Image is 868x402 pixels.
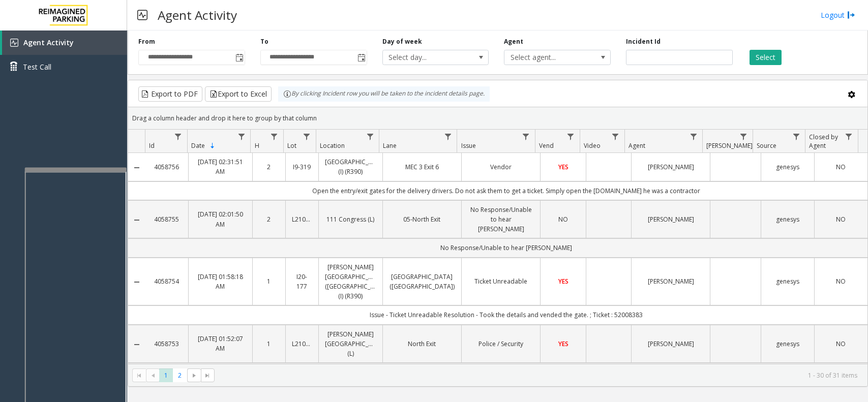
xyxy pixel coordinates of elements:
a: 4058754 [152,276,182,286]
label: To [260,37,268,46]
a: 1 [259,276,279,286]
a: North Exit [389,339,455,349]
span: NO [836,339,846,348]
label: Agent [504,37,523,46]
a: Lane Filter Menu [441,130,455,143]
span: Video [584,141,601,150]
label: From [138,37,155,46]
a: 05-North Exit [389,214,455,224]
span: Agent [628,141,645,150]
span: Select agent... [504,50,589,65]
span: NO [836,277,846,286]
a: [PERSON_NAME] [638,162,704,172]
span: Date [191,141,205,150]
a: 2 [259,162,279,172]
span: Source [757,141,776,150]
a: Agent Filter Menu [686,130,700,143]
img: pageIcon [137,3,147,27]
a: Collapse Details [128,341,145,349]
a: MEC 3 Exit 6 [389,162,455,172]
a: Logout [821,10,855,20]
a: Video Filter Menu [609,130,622,143]
a: genesys [767,276,808,286]
a: 1 [259,339,279,349]
button: Select [750,50,782,65]
a: 4058755 [152,214,182,224]
a: [DATE] 01:52:07 AM [195,334,246,353]
label: Day of week [382,37,422,46]
a: Ticket Unreadable [468,276,534,286]
a: [PERSON_NAME] [638,339,704,349]
span: Lot [287,141,296,150]
td: Issue - Ticket Unreadable Resolution - Took the details and vended the gate. ; Ticket : 52008383 [145,305,867,324]
td: Open the entry/exit gates for the delivery drivers. Do not ask them to get a ticket. Simply open ... [145,181,867,200]
span: Test Call [23,61,51,72]
span: NO [836,215,846,224]
td: No Response/Unable to hear [PERSON_NAME] [145,238,867,257]
kendo-pager-info: 1 - 30 of 31 items [221,371,857,380]
span: Page 2 [173,368,187,382]
span: Toggle popup [233,50,245,65]
a: I20-177 [292,272,312,291]
span: Location [320,141,345,150]
a: [PERSON_NAME] [638,276,704,286]
a: Collapse Details [128,164,145,172]
div: Data table [128,130,867,364]
span: Sortable [208,142,217,150]
a: genesys [767,214,808,224]
a: L21066000 [292,214,312,224]
label: Incident Id [626,37,661,46]
a: genesys [767,339,808,349]
a: Id Filter Menu [171,130,185,143]
a: YES [547,162,579,172]
span: Id [149,141,155,150]
img: infoIcon.svg [283,90,291,98]
a: No Response/Unable to hear [PERSON_NAME] [468,205,534,234]
div: By clicking Incident row you will be taken to the incident details page. [278,86,490,102]
a: NO [821,276,861,286]
span: Page 1 [159,368,173,382]
span: Vend [539,141,554,150]
a: Police / Security [468,339,534,349]
a: Vend Filter Menu [564,130,578,143]
a: NO [547,214,579,224]
span: Agent Activity [23,38,74,47]
button: Export to PDF [138,86,202,102]
a: genesys [767,162,808,172]
a: Parker Filter Menu [737,130,751,143]
a: [PERSON_NAME][GEOGRAPHIC_DATA] ([GEOGRAPHIC_DATA]) (I) (R390) [325,262,376,301]
a: H Filter Menu [267,130,281,143]
span: Lane [383,141,397,150]
a: YES [547,339,579,349]
a: [PERSON_NAME][GEOGRAPHIC_DATA] (L) [325,329,376,359]
span: Toggle popup [355,50,367,65]
span: NO [836,163,846,171]
div: Drag a column header and drop it here to group by that column [128,109,867,127]
img: 'icon' [10,39,18,47]
span: Select day... [383,50,467,65]
span: NO [558,215,568,224]
h3: Agent Activity [153,3,242,27]
button: Export to Excel [205,86,272,102]
span: Go to the last page [203,372,212,380]
span: Closed by Agent [809,133,838,150]
img: logout [847,10,855,20]
a: NO [821,214,861,224]
a: Vendor [468,162,534,172]
a: Collapse Details [128,216,145,224]
td: Issue - Services Police sol: vended after taking details; Ticket : 1539 [145,363,867,382]
a: [GEOGRAPHIC_DATA] (I) (R390) [325,157,376,176]
a: [DATE] 01:58:18 AM [195,272,246,291]
span: YES [558,277,568,286]
a: YES [547,276,579,286]
span: Issue [461,141,476,150]
a: [GEOGRAPHIC_DATA] ([GEOGRAPHIC_DATA]) [389,272,455,291]
span: Go to the next page [187,368,201,383]
a: Issue Filter Menu [519,130,533,143]
span: YES [558,339,568,348]
a: 2 [259,214,279,224]
a: Source Filter Menu [789,130,803,143]
span: YES [558,163,568,171]
span: [PERSON_NAME] [706,141,753,150]
a: NO [821,339,861,349]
